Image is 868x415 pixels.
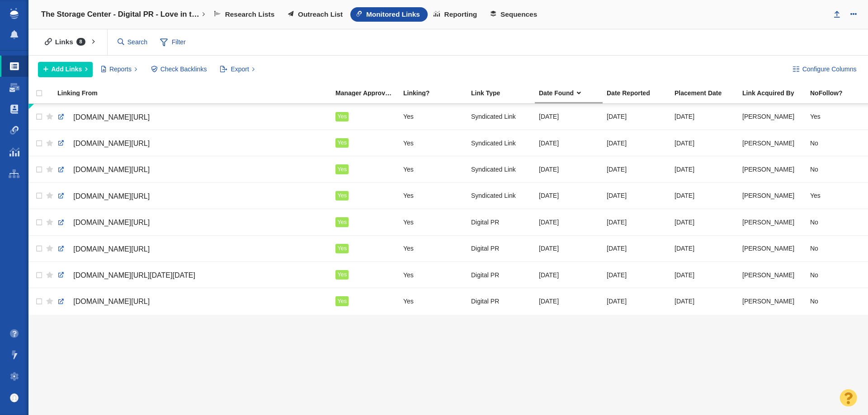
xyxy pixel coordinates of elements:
[607,239,666,258] div: [DATE]
[738,235,806,261] td: Taylor Tomita
[467,156,535,182] td: Syndicated Link
[471,271,499,279] span: Digital PR
[742,191,794,200] span: [PERSON_NAME]
[403,239,463,258] div: Yes
[331,288,399,314] td: Yes
[675,159,734,179] div: [DATE]
[428,7,485,22] a: Reporting
[57,294,327,309] a: [DOMAIN_NAME][URL]
[742,139,794,147] span: [PERSON_NAME]
[738,104,806,130] td: Taylor Tomita
[607,107,666,126] div: [DATE]
[337,271,347,278] span: Yes
[675,186,734,205] div: [DATE]
[337,140,347,146] span: Yes
[57,242,327,257] a: [DOMAIN_NAME][URL]
[675,239,734,258] div: [DATE]
[675,212,734,232] div: [DATE]
[331,209,399,235] td: Yes
[335,90,402,96] div: Manager Approved Link?
[467,261,535,288] td: Digital PR
[337,113,347,120] span: Yes
[539,133,599,153] div: [DATE]
[742,112,794,121] span: [PERSON_NAME]
[539,291,599,311] div: [DATE]
[350,7,428,22] a: Monitored Links
[607,133,666,153] div: [DATE]
[471,297,499,305] span: Digital PR
[742,244,794,252] span: [PERSON_NAME]
[403,212,463,232] div: Yes
[539,107,599,126] div: [DATE]
[57,189,327,204] a: [DOMAIN_NAME][URL]
[607,212,666,232] div: [DATE]
[298,10,343,19] span: Outreach List
[742,90,809,96] div: Link Acquired By
[471,90,538,96] div: Link Type
[471,139,516,147] span: Syndicated Link
[467,130,535,156] td: Syndicated Link
[337,219,347,225] span: Yes
[607,159,666,179] div: [DATE]
[467,288,535,314] td: Digital PR
[742,90,809,98] a: Link Acquired By
[742,297,794,305] span: [PERSON_NAME]
[675,291,734,311] div: [DATE]
[403,265,463,284] div: Yes
[607,90,674,96] div: Date Reported
[675,265,734,284] div: [DATE]
[467,235,535,261] td: Digital PR
[675,107,734,126] div: [DATE]
[403,133,463,153] div: Yes
[742,271,794,279] span: [PERSON_NAME]
[331,235,399,261] td: Yes
[467,104,535,130] td: Syndicated Link
[444,10,477,19] span: Reporting
[742,218,794,226] span: [PERSON_NAME]
[467,209,535,235] td: Digital PR
[73,298,150,305] span: [DOMAIN_NAME][URL]
[215,62,260,77] button: Export
[607,265,666,284] div: [DATE]
[331,156,399,182] td: Yes
[675,90,741,96] div: Placement Date
[225,10,275,19] span: Research Lists
[57,162,327,177] a: [DOMAIN_NAME][URL]
[96,62,142,77] button: Reports
[160,65,207,74] span: Check Backlinks
[57,215,327,230] a: [DOMAIN_NAME][URL]
[471,90,538,98] a: Link Type
[607,291,666,311] div: [DATE]
[471,191,516,200] span: Syndicated Link
[500,10,537,19] span: Sequences
[738,182,806,209] td: Taylor Tomita
[57,90,335,96] div: Linking From
[539,90,606,96] div: Date that the backlink checker discovered the link
[335,90,402,98] a: Manager Approved Link?
[675,133,734,153] div: [DATE]
[41,10,199,19] h4: The Storage Center - Digital PR - Love in the Time of Clutter
[57,268,327,283] a: [DOMAIN_NAME][URL][DATE][DATE]
[73,166,150,173] span: [DOMAIN_NAME][URL]
[57,110,327,125] a: [DOMAIN_NAME][URL]
[366,10,420,19] span: Monitored Links
[73,192,150,200] span: [DOMAIN_NAME][URL]
[539,159,599,179] div: [DATE]
[802,65,857,74] span: Configure Columns
[73,219,150,226] span: [DOMAIN_NAME][URL]
[403,186,463,205] div: Yes
[337,192,347,199] span: Yes
[73,113,150,121] span: [DOMAIN_NAME][URL]
[155,34,191,51] span: Filter
[607,90,674,98] a: Date Reported
[738,288,806,314] td: Taylor Tomita
[403,90,470,96] div: Linking?
[331,182,399,209] td: Yes
[738,261,806,288] td: Taylor Tomita
[471,112,516,121] span: Syndicated Link
[73,140,150,147] span: [DOMAIN_NAME][URL]
[788,62,862,77] button: Configure Columns
[539,186,599,205] div: [DATE]
[38,62,93,77] button: Add Links
[539,265,599,284] div: [DATE]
